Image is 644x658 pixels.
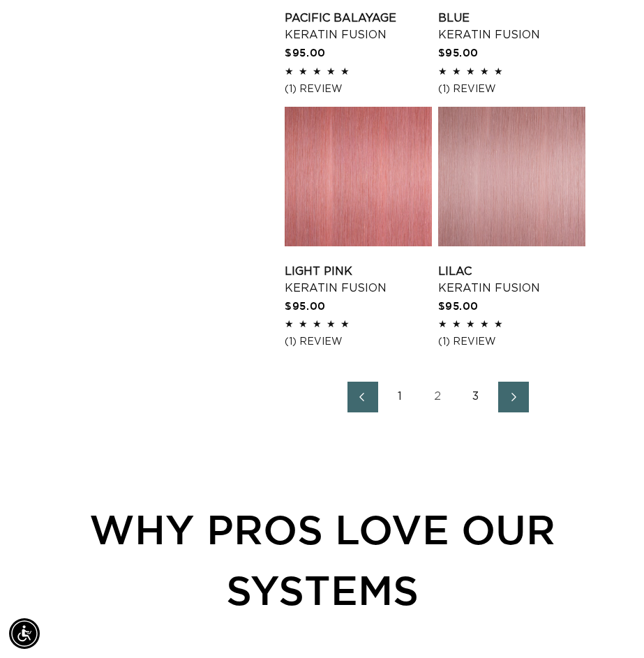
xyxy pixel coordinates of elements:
[9,618,40,649] div: Accessibility Menu
[347,382,378,412] a: Previous page
[385,382,416,412] a: Page 1
[423,382,454,412] a: Page 2
[498,382,529,412] a: Next page
[285,382,590,412] nav: Pagination
[460,382,491,412] a: Page 3
[438,10,585,43] a: Blue Keratin Fusion
[285,263,432,297] a: Light Pink Keratin Fusion
[438,263,585,297] a: Lilac Keratin Fusion
[285,10,432,43] a: Pacific Balayage Keratin Fusion
[53,499,590,620] div: WHY PROS LOVE OUR SYSTEMS
[574,591,644,658] iframe: Chat Widget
